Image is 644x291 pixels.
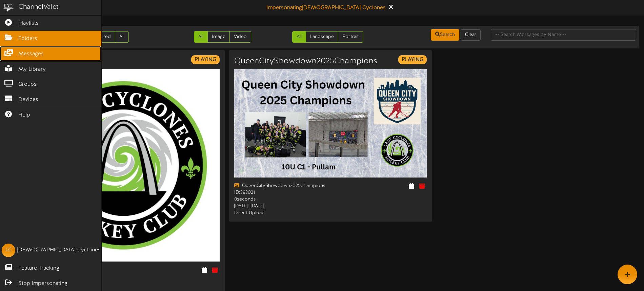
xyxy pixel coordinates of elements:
strong: PLAYING [195,57,216,63]
button: Search [431,29,459,41]
span: Help [18,111,30,119]
div: ID: 383021 8 seconds [234,189,325,203]
span: Devices [18,96,38,104]
a: Landscape [306,31,338,43]
span: Feature Tracking [18,265,59,272]
div: [DATE] - [DATE] [234,203,325,210]
button: Clear [461,29,481,41]
a: Video [229,31,251,43]
div: LC [2,244,15,257]
div: Direct Upload [234,210,325,216]
span: Stop Impersonating [18,280,67,288]
div: [DEMOGRAPHIC_DATA] Cyclones [17,246,101,254]
span: My Library [18,66,46,74]
span: Folders [18,35,37,43]
span: Playlists [18,20,39,27]
a: All [292,31,306,43]
img: 2b5ef3c1-1588-4391-92f3-2f1cf28d212f.jpeg [27,69,220,262]
div: QueenCityShowdown2025Champions [234,183,325,189]
input: -- Search Messages by Name -- [491,29,636,41]
a: Image [207,31,230,43]
span: Groups [18,81,37,88]
a: All [115,31,129,43]
a: Portrait [338,31,363,43]
div: ChannelValet [18,2,59,12]
strong: PLAYING [402,57,423,63]
span: Messages [18,50,44,58]
a: All [194,31,208,43]
h3: QueenCityShowdown2025Champions [234,57,377,66]
a: Expired [90,31,115,43]
img: 6a269776-498d-4b3c-ae1a-92ec556725f1.png [234,69,427,178]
